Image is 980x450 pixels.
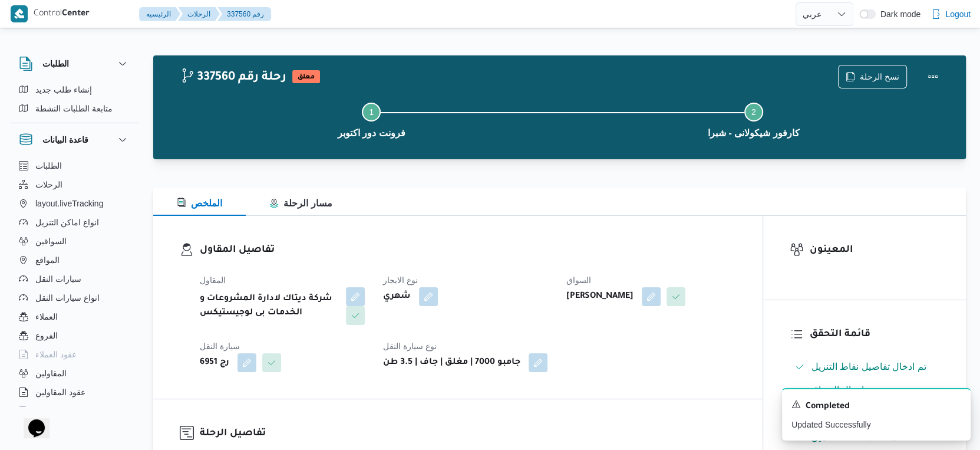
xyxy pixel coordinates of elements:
[35,366,67,380] span: المقاولين
[35,253,60,267] span: المواقع
[14,213,134,232] button: انواع اماكن التنزيل
[810,327,940,343] h3: قائمة التحقق
[860,70,899,84] span: نسخ الرحلة
[383,356,520,370] b: جامبو 7000 | مغلق | جاف | 3.5 طن
[35,234,67,248] span: السواقين
[838,65,907,88] button: نسخ الرحلة
[708,126,800,140] span: كارفور شيكولانى - شبرا
[14,156,134,175] button: الطلبات
[217,7,271,21] button: 337560 رقم
[14,288,134,307] button: انواع سيارات النقل
[200,426,736,442] h3: تفاصيل الرحلة
[14,326,134,345] button: الفروع
[811,362,926,372] span: تم ادخال تفاصيل نفاط التنزيل
[11,5,28,22] img: X8yXhbKr1z7QwAAAABJRU5ErkJggg==
[926,2,975,26] button: Logout
[14,194,134,213] button: layout.liveTracking
[35,347,77,362] span: عقود العملاء
[566,290,633,304] b: [PERSON_NAME]
[751,107,756,117] span: 2
[139,7,180,21] button: الرئيسيه
[791,419,961,431] p: Updated Successfully
[35,159,62,173] span: الطلبات
[19,57,130,71] button: الطلبات
[35,329,58,343] span: الفروع
[791,399,961,414] div: Notification
[14,364,134,383] button: المقاولين
[200,341,240,351] span: سيارة النقل
[62,9,90,19] b: Center
[178,7,220,21] button: الرحلات
[9,80,139,123] div: الطلبات
[35,83,92,97] span: إنشاء طلب جديد
[19,133,130,147] button: قاعدة البيانات
[35,101,113,116] span: متابعة الطلبات النشطة
[14,402,134,421] button: اجهزة التليفون
[14,383,134,402] button: عقود المقاولين
[14,232,134,251] button: السواقين
[14,307,134,326] button: العملاء
[42,57,69,71] h3: الطلبات
[566,275,591,285] span: السواق
[876,9,920,19] span: Dark mode
[292,70,320,83] span: معلق
[269,198,332,208] span: مسار الرحلة
[338,126,405,140] span: فرونت دور اكتوبر
[369,107,374,117] span: 1
[810,242,940,258] h3: المعينون
[180,70,286,86] h2: 337560 رحلة رقم
[177,198,222,208] span: الملخص
[298,74,315,81] b: معلق
[14,251,134,270] button: المواقع
[790,357,940,376] button: تم ادخال تفاصيل نفاط التنزيل
[806,400,850,414] span: Completed
[35,385,85,399] span: عقود المقاولين
[14,99,134,118] button: متابعة الطلبات النشطة
[35,215,99,229] span: انواع اماكن التنزيل
[14,270,134,288] button: سيارات النقل
[35,178,62,192] span: الرحلات
[14,80,134,99] button: إنشاء طلب جديد
[200,275,226,285] span: المقاول
[42,133,88,147] h3: قاعدة البيانات
[35,404,84,418] span: اجهزة التليفون
[200,292,338,320] b: شركة ديتاك لادارة المشروعات و الخدمات بى لوجيستيكس
[9,156,139,412] div: قاعدة البيانات
[921,65,945,88] button: Actions
[811,360,926,374] span: تم ادخال تفاصيل نفاط التنزيل
[563,88,945,150] button: كارفور شيكولانى - شبرا
[14,345,134,364] button: عقود العملاء
[35,310,58,324] span: العملاء
[35,272,81,286] span: سيارات النقل
[35,196,103,211] span: layout.liveTracking
[383,341,437,351] span: نوع سيارة النقل
[35,291,100,305] span: انواع سيارات النقل
[383,290,411,304] b: شهري
[200,356,229,370] b: رج 6951
[383,275,418,285] span: نوع الايجار
[200,242,736,258] h3: تفاصيل المقاول
[945,7,971,21] span: Logout
[14,175,134,194] button: الرحلات
[12,403,50,438] iframe: chat widget
[180,88,563,150] button: فرونت دور اكتوبر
